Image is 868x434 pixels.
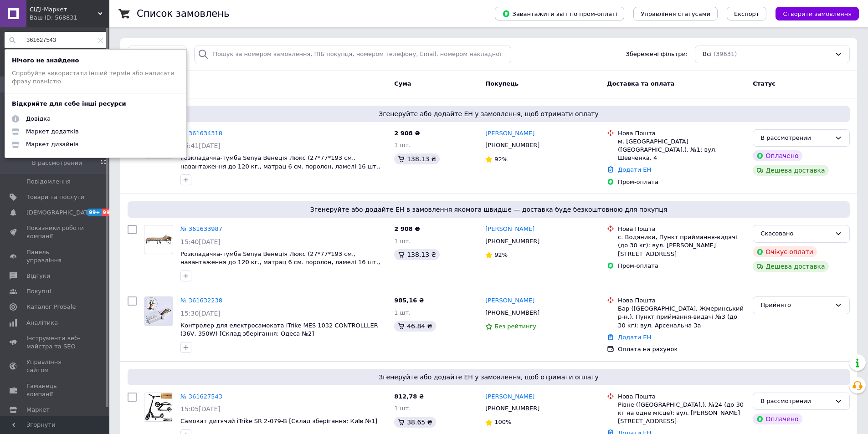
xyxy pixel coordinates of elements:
span: Гаманець компанії [26,382,84,398]
h1: Список замовлень [137,8,229,19]
a: Розкладачка-тумба Senya Венеція Люкс (27*77*193 см., навантаження до 120 кг., матрац 6 см. пороло... [180,250,380,274]
div: Дешева доставка [753,261,828,272]
span: 92% [494,156,508,163]
span: Згенеруйте або додайте ЕН у замовлення, щоб отримати оплату [131,373,846,382]
div: Відкрийте для себе інші ресурси [5,100,133,108]
span: 1 шт. [394,309,411,316]
span: Статус [753,80,776,87]
a: Фото товару [144,296,173,326]
span: 99+ [102,209,117,216]
a: [PERSON_NAME] [485,393,534,401]
div: Оплачено [753,150,802,161]
span: 100% [494,419,511,425]
span: Створити замовлення [783,10,852,17]
span: Збережені фільтри: [626,50,688,59]
div: 38.65 ₴ [394,417,436,428]
span: 985,16 ₴ [394,297,424,304]
div: Дешева доставка [753,165,828,176]
a: Маркет дизайнів [5,138,86,151]
span: Товари та послуги [26,193,84,201]
span: Без рейтингу [494,323,536,330]
span: Всі [703,50,712,59]
div: Очікує оплати [753,246,817,257]
a: № 361627543 [180,393,222,400]
div: Нова Пошта [618,393,745,401]
div: Довідка [19,112,57,125]
span: Покупець [485,80,519,87]
div: Рівне ([GEOGRAPHIC_DATA].), №24 (до 30 кг на одне місце): вул. [PERSON_NAME][STREET_ADDRESS] [618,401,745,426]
div: с. Водяники, Пункт приймання-видачі (до 30 кг): вул. [PERSON_NAME][STREET_ADDRESS] [618,233,745,258]
span: Покупці [26,287,51,296]
a: [PERSON_NAME] [485,296,534,305]
div: Скасовано [760,229,831,239]
span: (39631) [714,51,737,57]
div: 46.84 ₴ [394,321,436,332]
div: В рассмотрении [760,133,831,143]
span: 812,78 ₴ [394,393,424,400]
input: Пошук за номером замовлення, ПІБ покупця, номером телефону, Email, номером накладної [194,46,511,63]
span: 92% [494,251,508,258]
button: Завантажити звіт по пром-оплаті [495,7,624,20]
span: В рассмотрении [32,159,82,167]
div: Нова Пошта [618,129,745,138]
span: Каталог ProSale [26,303,76,311]
a: Фото товару [144,225,173,254]
div: Маркет дизайнів [19,138,86,151]
a: [PERSON_NAME] [485,225,534,234]
span: Управління статусами [641,10,710,17]
div: Пром-оплата [618,178,745,186]
a: Контролер для електросамоката iTrike MES 1032 CONTROLLLER (36V, 350W) [Склад зберігання: Одеса №2] [180,322,378,337]
a: Самокат дитячий iTrike SR 2-079-B [Склад зберігання: Київ №1] [180,418,377,424]
span: СіДі-Маркет [30,5,98,14]
span: 15:41[DATE] [180,142,221,149]
div: [PHONE_NUMBER] [483,235,541,247]
span: [DEMOGRAPHIC_DATA] [26,209,94,217]
span: 2 908 ₴ [394,225,420,232]
span: Інструменти веб-майстра та SEO [26,334,84,351]
span: 1 шт. [394,238,411,245]
span: Відгуки [26,272,50,280]
div: Оплачено [753,414,802,424]
img: Фото товару [144,232,173,247]
div: Маркет додатків [19,125,86,138]
div: В рассмотрении [760,397,831,406]
img: Фото товару [144,297,173,325]
div: Нова Пошта [618,225,745,233]
div: м. [GEOGRAPHIC_DATA] ([GEOGRAPHIC_DATA].), №1: вул. Шевченка, 4 [618,138,745,163]
a: № 361633987 [180,225,222,232]
div: Оплата на рахунок [618,345,745,353]
div: 138.13 ₴ [394,249,440,260]
a: № 361632238 [180,297,222,304]
span: Панель управління [26,248,84,265]
span: Повідомлення [26,178,71,186]
a: Додати ЕН [618,166,651,173]
span: 1 шт. [394,142,411,148]
div: Спробуйте використати інший термін або написати фразу повністю [5,50,186,86]
span: 15:30[DATE] [180,310,221,317]
button: Створити замовлення [776,7,859,20]
span: Згенеруйте або додайте ЕН у замовлення, щоб отримати оплату [131,109,846,118]
span: Згенеруйте або додайте ЕН в замовлення якомога швидше — доставка буде безкоштовною для покупця [131,205,846,214]
span: Маркет [26,406,50,414]
span: Показники роботи компанії [26,224,84,240]
div: Пром-оплата [618,262,745,270]
span: Управління сайтом [26,358,84,374]
a: Розкладачка-тумба Senya Венеція Люкс (27*77*193 см., навантаження до 120 кг., матрац 6 см. пороло... [180,154,380,178]
span: 99+ [87,209,102,216]
a: Створити замовлення [766,10,859,17]
span: Аналітика [26,319,58,327]
span: 10 [100,159,107,167]
span: 2 908 ₴ [394,130,420,137]
input: Пошук [5,32,108,48]
div: [PHONE_NUMBER] [483,307,541,319]
div: 138.13 ₴ [394,153,440,164]
a: Фото товару [144,393,173,422]
div: [PHONE_NUMBER] [483,139,541,151]
div: Бар ([GEOGRAPHIC_DATA], Жмеринський р-н.), Пункт приймання-видачі №3 (до 30 кг): вул. Арсенальна 3а [618,305,745,330]
div: Нічого не знайдено [12,56,180,65]
span: 1 шт. [394,405,411,412]
span: 15:40[DATE] [180,238,221,245]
